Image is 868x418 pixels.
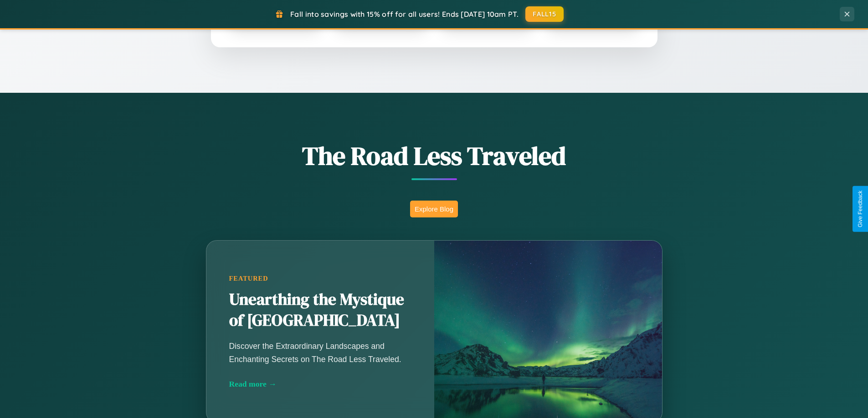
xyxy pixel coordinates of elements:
h1: The Road Less Traveled [161,138,708,173]
button: FALL15 [525,6,564,22]
span: Fall into savings with 15% off for all users! Ends [DATE] 10am PT. [290,10,519,19]
div: Read more → [229,379,411,389]
div: Featured [229,275,411,282]
h2: Unearthing the Mystique of [GEOGRAPHIC_DATA] [229,289,411,331]
p: Discover the Extraordinary Landscapes and Enchanting Secrets on The Road Less Traveled. [229,340,411,365]
button: Explore Blog [410,201,458,217]
div: Give Feedback [857,191,863,227]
